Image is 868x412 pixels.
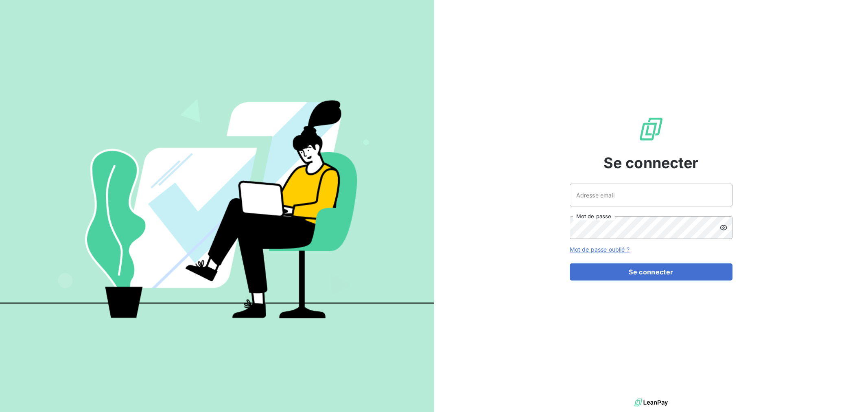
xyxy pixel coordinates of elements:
button: Se connecter [570,263,732,281]
img: logo [634,397,668,409]
input: placeholder [570,184,732,206]
a: Mot de passe oublié ? [570,246,630,253]
span: Se connecter [603,152,699,174]
img: Logo LeanPay [638,116,664,142]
